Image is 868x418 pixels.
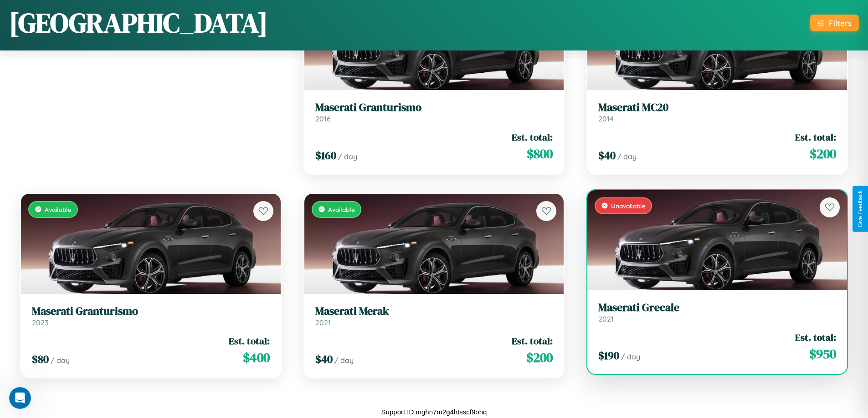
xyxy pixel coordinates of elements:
span: Est. total: [512,131,553,144]
span: $ 800 [527,145,553,163]
span: / day [617,152,637,161]
h3: Maserati Merak [315,305,553,318]
span: / day [334,356,354,365]
p: Support ID: mghn7m2g4htsscf9ohq [381,406,487,418]
iframe: Intercom live chat [9,387,31,409]
span: / day [338,152,357,161]
span: $ 160 [315,148,336,163]
span: $ 40 [315,352,333,367]
span: 2023 [32,318,48,327]
span: $ 400 [243,348,270,367]
span: Est. total: [512,334,553,347]
h3: Maserati Granturismo [315,101,553,114]
a: Maserati Merak2021 [315,305,553,327]
h3: Maserati MC20 [598,101,836,114]
span: $ 200 [810,145,836,163]
a: Maserati MC202014 [598,101,836,123]
span: Unavailable [611,202,646,210]
div: Filters [829,18,852,28]
span: 2021 [315,318,331,327]
span: $ 80 [32,352,49,367]
span: / day [621,352,640,361]
span: $ 200 [526,348,553,367]
h3: Maserati Grecale [598,301,836,314]
span: / day [51,356,70,365]
span: $ 190 [598,348,619,363]
span: $ 40 [598,148,616,163]
a: Maserati Granturismo2023 [32,305,270,327]
a: Maserati Grecale2021 [598,301,836,323]
a: Maserati Granturismo2016 [315,101,553,123]
span: Est. total: [229,334,270,347]
button: Filters [810,15,859,31]
span: Available [328,206,355,213]
h1: [GEOGRAPHIC_DATA] [9,4,268,41]
span: 2021 [598,314,614,323]
span: 2014 [598,114,614,123]
span: Est. total: [795,331,836,344]
span: 2016 [315,114,331,123]
h3: Maserati Granturismo [32,305,270,318]
div: Give Feedback [857,191,863,227]
span: Available [45,206,72,213]
span: Est. total: [795,131,836,144]
span: $ 950 [809,345,836,363]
